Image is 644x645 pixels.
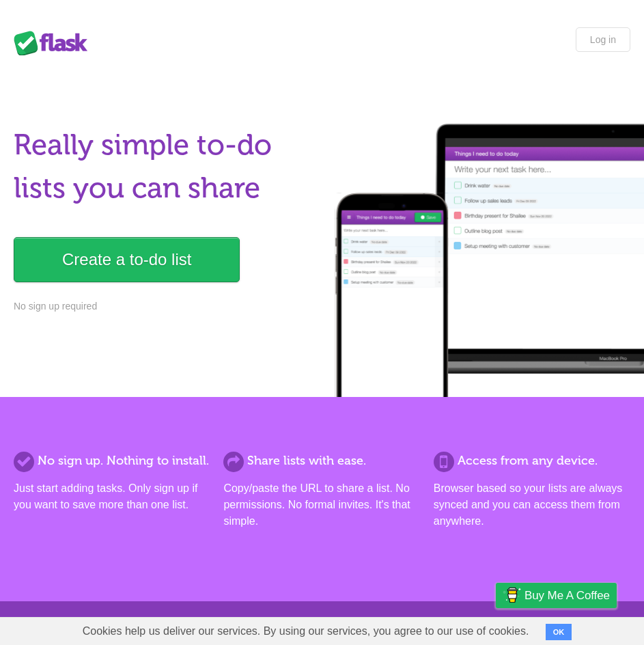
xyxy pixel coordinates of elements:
[14,237,240,282] a: Create a to-do list
[14,480,210,513] p: Just start adding tasks. Only sign up if you want to save more than one list.
[69,618,543,645] span: Cookies help us deliver our services. By using our services, you agree to our use of cookies.
[223,480,420,530] p: Copy/paste the URL to share a list. No permissions. No formal invites. It's that simple.
[14,124,316,210] h1: Really simple to-do lists you can share
[503,584,521,607] img: Buy me a coffee
[434,452,630,470] h2: Access from any device.
[496,583,617,608] a: Buy me a coffee
[223,452,420,470] h2: Share lists with ease.
[524,584,610,607] span: Buy me a coffee
[434,480,630,530] p: Browser based so your lists are always synced and you can access them from anywhere.
[576,27,630,52] a: Log in
[546,624,572,640] button: OK
[14,452,210,470] h2: No sign up. Nothing to install.
[14,299,316,314] p: No sign up required
[14,31,96,55] div: Flask Lists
